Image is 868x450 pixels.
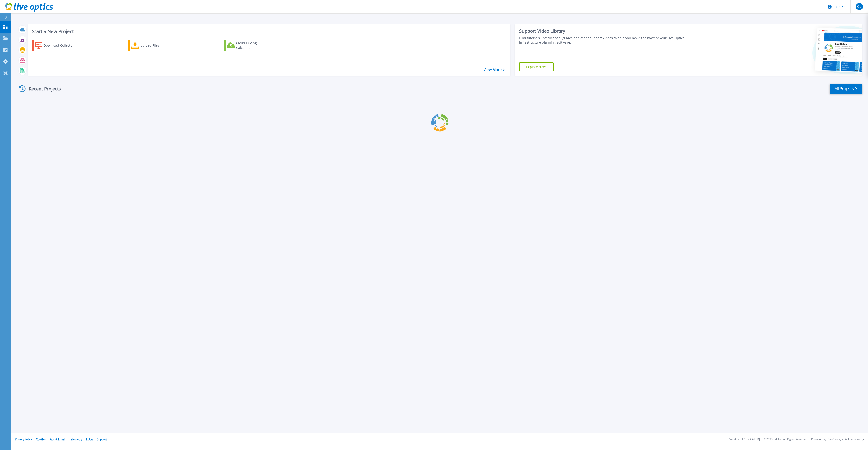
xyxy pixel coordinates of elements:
[50,437,65,441] a: Ads & Email
[484,68,505,72] a: View More
[32,29,504,34] h3: Start a New Project
[519,62,554,71] a: Explore Now!
[224,40,274,51] a: Cloud Pricing Calculator
[729,438,760,441] li: Version: [TECHNICAL_ID]
[86,437,93,441] a: EULA
[519,36,701,45] div: Find tutorials, instructional guides and other support videos to help you make the most of your L...
[857,5,861,8] span: CL
[236,41,272,50] div: Cloud Pricing Calculator
[36,437,46,441] a: Cookies
[32,40,83,51] a: Download Collector
[128,40,178,51] a: Upload Files
[830,84,862,94] a: All Projects
[811,438,864,441] li: Powered by Live Optics, a Dell Technology
[17,83,67,94] div: Recent Projects
[69,437,82,441] a: Telemetry
[140,41,177,50] div: Upload Files
[97,437,107,441] a: Support
[764,438,807,441] li: © 2025 Dell Inc. All Rights Reserved
[44,41,80,50] div: Download Collector
[15,437,32,441] a: Privacy Policy
[519,28,701,34] div: Support Video Library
